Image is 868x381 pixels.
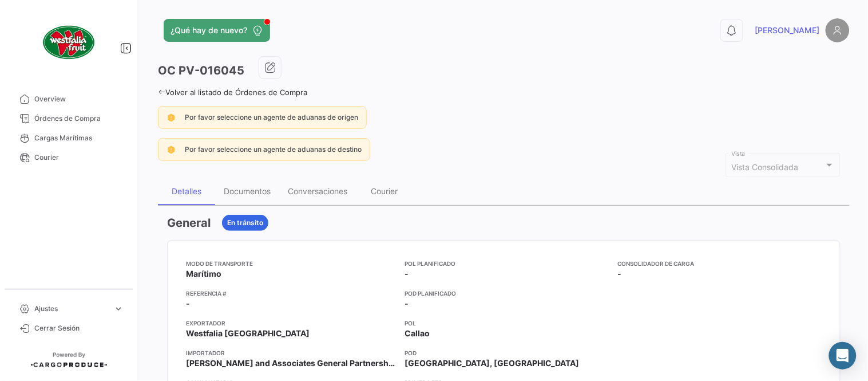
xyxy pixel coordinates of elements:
[186,319,396,328] app-card-info-title: Exportador
[185,145,362,154] span: Por favor seleccione un agente de aduanas de destino
[618,259,822,268] app-card-info-title: Consolidador de Carga
[9,128,128,148] a: Cargas Marítimas
[40,14,97,71] img: client-50.png
[164,19,270,42] button: ¿Qué hay de nuevo?
[755,25,820,36] span: [PERSON_NAME]
[227,218,263,228] span: En tránsito
[113,304,124,314] span: expand_more
[288,186,347,196] div: Conversaciones
[9,148,128,167] a: Courier
[405,328,430,339] span: Callao
[371,186,398,196] div: Courier
[405,289,609,298] app-card-info-title: POD Planificado
[186,348,396,358] app-card-info-title: Importador
[405,348,609,358] app-card-info-title: POD
[9,89,128,109] a: Overview
[186,298,190,309] span: -
[34,323,124,333] span: Cerrar Sesión
[186,328,310,339] span: Westfalia [GEOGRAPHIC_DATA]
[9,109,128,128] a: Órdenes de Compra
[405,319,609,328] app-card-info-title: POL
[171,25,247,36] span: ¿Qué hay de nuevo?
[34,152,124,163] span: Courier
[186,259,396,268] app-card-info-title: Modo de Transporte
[829,342,857,370] div: Abrir Intercom Messenger
[405,268,409,280] span: -
[34,304,109,314] span: Ajustes
[172,186,201,196] div: Detalles
[34,133,124,143] span: Cargas Marítimas
[186,289,396,298] app-card-info-title: Referencia #
[826,18,850,42] img: placeholder-user.png
[186,358,396,369] span: [PERSON_NAME] and Associates General Partnership
[618,268,622,280] span: -
[405,259,609,268] app-card-info-title: POL Planificado
[186,268,221,280] span: Marítimo
[158,62,244,78] h3: OC PV-016045
[732,162,799,172] mat-select-trigger: Vista Consolidada
[185,113,358,121] span: Por favor seleccione un agente de aduanas de origen
[405,358,580,369] span: [GEOGRAPHIC_DATA], [GEOGRAPHIC_DATA]
[34,113,124,124] span: Órdenes de Compra
[167,215,211,231] h3: General
[405,298,409,309] span: -
[158,88,307,97] a: Volver al listado de Órdenes de Compra
[224,186,271,196] div: Documentos
[34,94,124,104] span: Overview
